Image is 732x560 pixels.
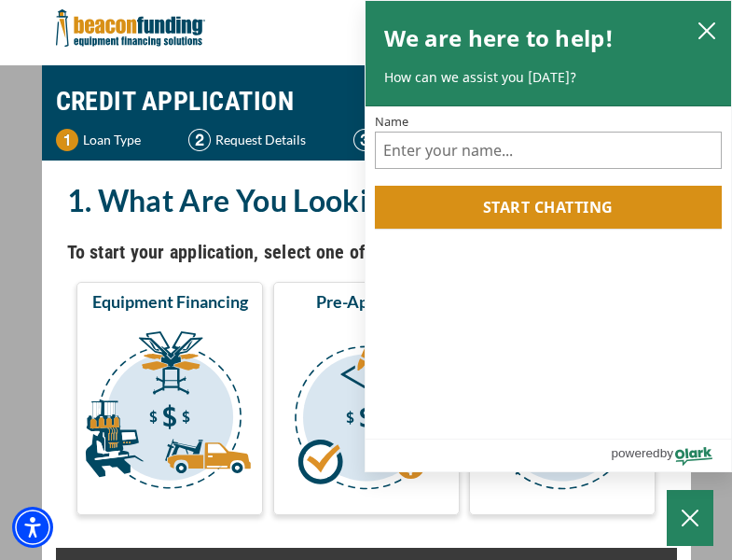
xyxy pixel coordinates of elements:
[188,129,211,151] img: Step 2
[692,17,722,43] button: close chatbox
[215,129,306,151] p: Request Details
[375,186,723,229] button: Start chatting
[660,441,673,465] span: by
[611,441,659,465] span: powered
[353,129,376,151] img: Step 3
[375,116,723,128] label: Name
[67,179,666,222] h2: 1. What Are You Looking For?
[76,282,263,515] button: Equipment Financing
[12,507,53,548] div: Accessibility Menu
[92,290,248,313] span: Equipment Financing
[56,75,677,129] h1: CREDIT APPLICATION
[375,132,723,169] input: Name
[273,282,460,515] button: Pre-Approval
[667,490,713,546] button: Close Chatbox
[83,129,141,151] p: Loan Type
[56,129,78,151] img: Step 1
[384,68,713,87] p: How can we assist you [DATE]?
[277,320,456,507] img: Pre-Approval
[611,440,731,471] a: Powered by Olark
[384,20,615,57] h2: We are here to help!
[80,320,259,507] img: Equipment Financing
[67,236,666,268] h4: To start your application, select one of the three options below.
[316,290,416,313] span: Pre-Approval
